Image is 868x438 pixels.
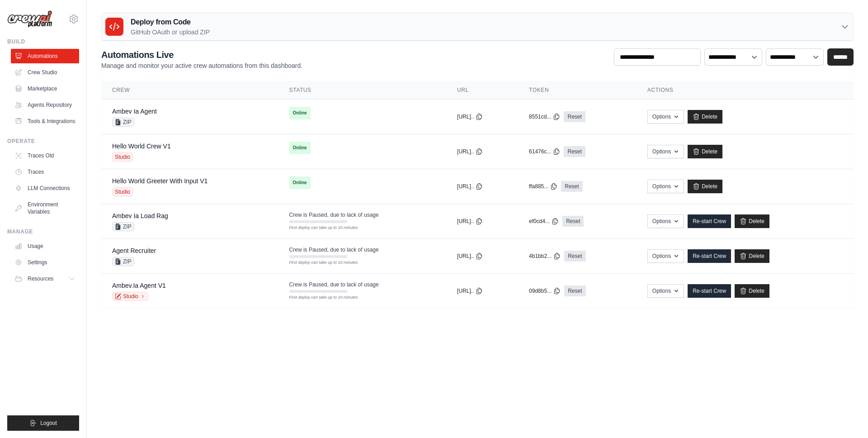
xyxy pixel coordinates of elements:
[11,81,79,96] a: Marketplace
[647,249,684,263] button: Options
[289,142,311,154] span: Online
[735,249,769,263] a: Delete
[112,108,157,115] a: Ambev Ia Agent
[278,81,447,100] th: Status
[11,165,79,179] a: Traces
[289,211,379,219] span: Crew is Paused, due to lack of usage
[529,113,560,120] button: 8551cd...
[112,257,134,266] span: ZIP
[11,65,79,80] a: Crew Studio
[735,214,769,228] a: Delete
[7,10,52,28] img: Logo
[647,110,684,124] button: Options
[101,81,278,100] th: Crew
[688,145,722,158] a: Delete
[564,111,585,122] a: Reset
[112,247,156,254] a: Agent Recruiter
[688,180,722,193] a: Delete
[289,281,379,288] span: Crew is Paused, due to lack of usage
[112,118,134,127] span: ZIP
[289,295,347,301] div: First deploy can take up to 10 minutes
[529,287,561,295] button: 09d8b5...
[289,176,311,189] span: Online
[7,228,79,235] div: Manage
[688,214,731,228] a: Re-start Crew
[688,110,722,124] a: Delete
[28,275,53,282] span: Resources
[647,145,684,158] button: Options
[7,138,79,145] div: Operate
[735,284,769,298] a: Delete
[40,419,57,427] span: Logout
[131,28,210,37] p: GitHub OAuth or upload ZIP
[564,251,585,262] a: Reset
[11,197,79,219] a: Environment Variables
[289,107,311,119] span: Online
[529,218,559,225] button: ef0cd4...
[564,286,585,296] a: Reset
[289,260,347,266] div: First deploy can take up to 10 minutes
[518,81,637,100] th: Token
[112,212,168,219] a: Ambev Ia Load Rag
[11,181,79,195] a: LLM Connections
[637,81,854,100] th: Actions
[112,143,171,150] a: Hello World Crew V1
[7,38,79,45] div: Build
[101,48,302,61] h2: Automations Live
[647,180,684,193] button: Options
[101,61,302,70] p: Manage and monitor your active crew automations from this dashboard.
[11,98,79,112] a: Agents Repository
[688,249,731,263] a: Re-start Crew
[112,292,148,301] a: Studio
[11,114,79,129] a: Tools & Integrations
[11,255,79,270] a: Settings
[112,187,133,196] span: Studio
[647,214,684,228] button: Options
[11,49,79,63] a: Automations
[564,146,585,157] a: Reset
[112,177,208,185] a: Hello World Greeter With Input V1
[289,225,347,231] div: First deploy can take up to 10 minutes
[529,183,557,190] button: ffa885...
[529,252,561,260] button: 4b1bb2...
[289,246,379,253] span: Crew is Paused, due to lack of usage
[7,415,79,431] button: Logout
[529,148,560,155] button: 61476c...
[647,284,684,298] button: Options
[561,181,582,192] a: Reset
[131,17,210,28] h3: Deploy from Code
[688,284,731,298] a: Re-start Crew
[11,271,79,286] button: Resources
[112,222,134,231] span: ZIP
[112,282,166,289] a: Ambev.Ia Agent V1
[11,239,79,253] a: Usage
[562,216,584,227] a: Reset
[446,81,518,100] th: URL
[11,148,79,163] a: Traces Old
[112,152,133,162] span: Studio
